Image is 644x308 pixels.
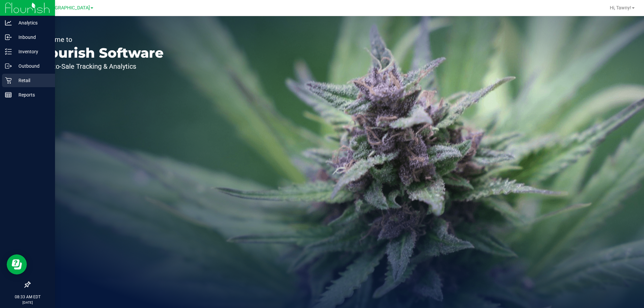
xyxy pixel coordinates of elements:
[5,77,12,84] inline-svg: Retail
[5,34,12,41] inline-svg: Inbound
[5,63,12,69] inline-svg: Outbound
[12,76,52,84] p: Retail
[12,33,52,41] p: Inbound
[3,300,52,305] p: [DATE]
[610,5,631,10] span: Hi, Tawny!
[36,46,164,60] p: Flourish Software
[5,19,12,26] inline-svg: Analytics
[7,254,27,274] iframe: Resource center
[36,36,164,43] p: Welcome to
[44,5,90,11] span: [GEOGRAPHIC_DATA]
[36,63,164,70] p: Seed-to-Sale Tracking & Analytics
[3,294,52,300] p: 08:33 AM EDT
[5,91,12,98] inline-svg: Reports
[12,62,52,70] p: Outbound
[5,48,12,55] inline-svg: Inventory
[12,91,52,99] p: Reports
[12,48,52,56] p: Inventory
[12,19,52,27] p: Analytics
